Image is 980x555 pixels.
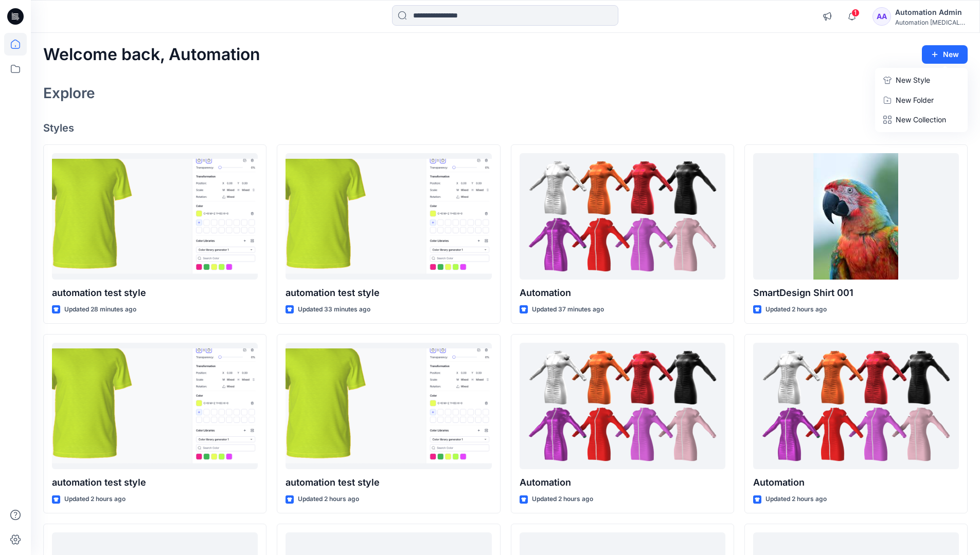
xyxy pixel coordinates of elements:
[896,95,934,105] p: New Folder
[298,494,359,505] p: Updated 2 hours ago
[532,304,604,315] p: Updated 37 minutes ago
[286,343,491,470] a: automation test style
[52,475,258,490] p: automation test style
[520,153,725,280] a: Automation
[52,153,258,280] a: automation test style
[52,286,258,300] p: automation test style
[43,85,95,101] h2: Explore
[896,74,930,86] p: New Style
[532,494,593,505] p: Updated 2 hours ago
[43,45,260,64] h2: Welcome back, Automation
[851,9,860,17] span: 1
[753,286,959,300] p: SmartDesign Shirt 001
[43,122,968,134] h4: Styles
[753,475,959,490] p: Automation
[286,286,491,300] p: automation test style
[64,304,136,315] p: Updated 28 minutes ago
[895,6,967,18] div: Automation Admin
[64,494,126,505] p: Updated 2 hours ago
[872,7,891,26] div: AA
[520,286,725,300] p: Automation
[753,153,959,280] a: SmartDesign Shirt 001
[286,153,491,280] a: automation test style
[895,18,967,26] div: Automation [MEDICAL_DATA]...
[877,70,966,90] a: New Style
[896,114,946,126] p: New Collection
[286,475,491,490] p: automation test style
[765,304,827,315] p: Updated 2 hours ago
[922,45,968,64] button: New
[520,475,725,490] p: Automation
[298,304,370,315] p: Updated 33 minutes ago
[753,343,959,470] a: Automation
[765,494,827,505] p: Updated 2 hours ago
[520,343,725,470] a: Automation
[52,343,258,470] a: automation test style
